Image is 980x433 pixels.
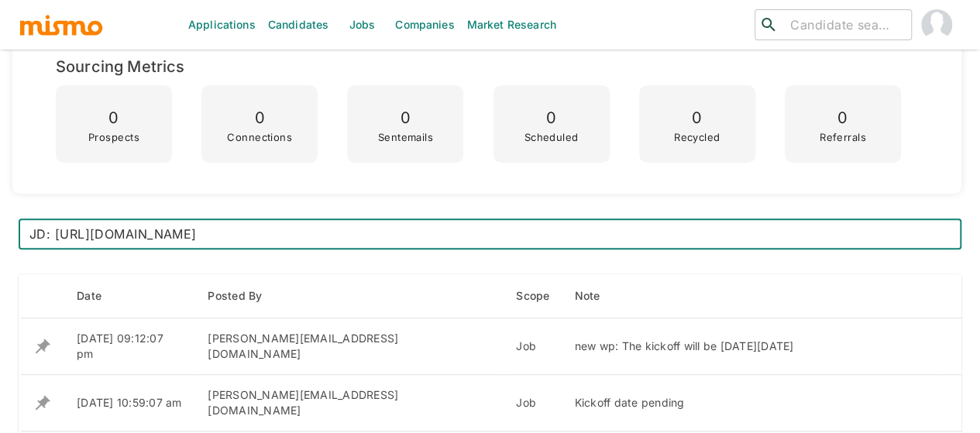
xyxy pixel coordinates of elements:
input: Candidate search [784,14,905,36]
p: Connections [227,132,292,143]
img: Maia Reyes [921,9,952,40]
td: [DATE] 10:59:07 am [64,375,195,431]
th: Date [64,274,195,318]
p: 0 [378,105,433,132]
p: 0 [674,105,720,132]
div: Kickoff date pending [574,395,924,411]
td: Job [504,318,562,375]
p: 0 [820,105,866,132]
th: Posted By [195,274,504,318]
div: new wp: The kickoff will be [DATE][DATE] [574,338,924,354]
p: 0 [227,105,292,132]
img: logo [19,13,104,36]
td: Job [504,375,562,431]
p: Recycled [674,132,720,143]
h6: Sourcing Metrics [56,54,918,79]
td: [DATE] 09:12:07 pm [64,318,195,375]
p: Scheduled [524,132,579,143]
p: 0 [88,105,139,132]
th: Scope [504,274,562,318]
th: Note [562,274,937,318]
p: Prospects [88,132,139,143]
td: [PERSON_NAME][EMAIL_ADDRESS][DOMAIN_NAME] [195,318,504,375]
p: Sentemails [378,132,433,143]
p: Referrals [820,132,866,143]
p: 0 [524,105,579,132]
td: [PERSON_NAME][EMAIL_ADDRESS][DOMAIN_NAME] [195,375,504,431]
